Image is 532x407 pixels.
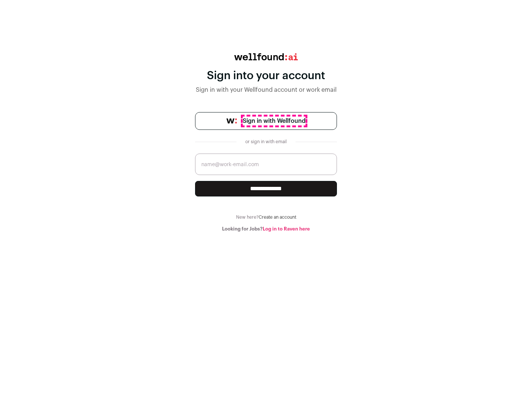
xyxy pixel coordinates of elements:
[243,117,306,125] span: Sign in with Wellfound
[259,215,296,219] a: Create an account
[195,154,337,175] input: name@work-email.com
[234,53,298,60] img: wellfound:ai
[195,214,337,220] div: New here?
[242,139,290,145] div: or sign in with email
[195,112,337,130] a: Sign in with Wellfound
[195,69,337,83] div: Sign into your account
[226,118,237,124] img: wellfound-symbol-flush-black-fb3c872781a75f747ccb3a119075da62bfe97bd399995f84a933054e44a575c4.png
[195,226,337,232] div: Looking for Jobs?
[195,85,337,94] div: Sign in with your Wellfound account or work email
[263,226,310,231] a: Log in to Raven here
